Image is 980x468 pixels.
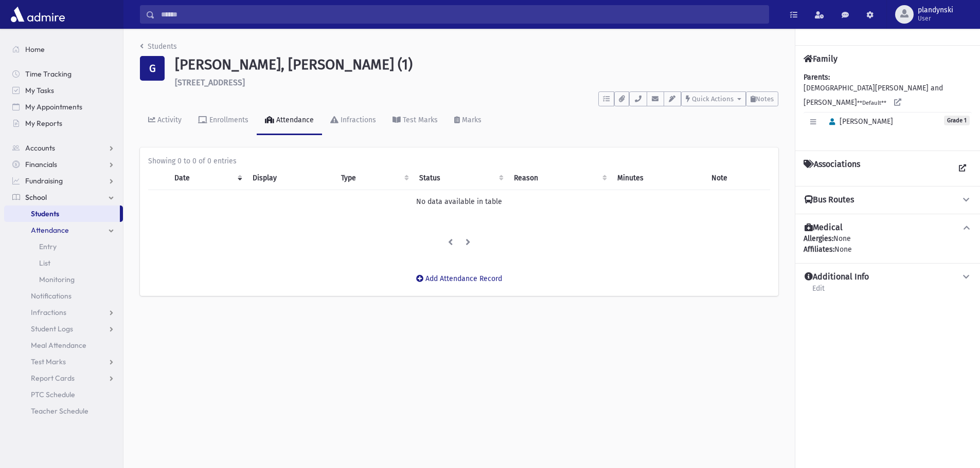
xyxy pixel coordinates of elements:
span: plandynski [918,6,953,14]
a: Attendance [257,106,322,135]
span: Entry [39,242,57,251]
span: Home [25,45,45,54]
a: Financials [4,156,123,173]
span: Test Marks [31,357,66,366]
span: [PERSON_NAME] [825,117,893,126]
span: Notes [756,95,774,103]
th: Note [705,166,770,190]
button: Medical [804,222,972,233]
button: Quick Actions [681,91,746,106]
a: Time Tracking [4,66,123,82]
a: Infractions [322,106,384,135]
a: Student Logs [4,321,123,337]
span: User [918,14,953,23]
button: Bus Routes [804,195,972,205]
h4: Bus Routes [805,195,854,205]
div: Enrollments [207,116,248,124]
img: AdmirePro [8,4,67,25]
a: Test Marks [384,106,446,135]
div: [DEMOGRAPHIC_DATA][PERSON_NAME] and [PERSON_NAME] [804,72,972,142]
a: Test Marks [4,353,123,370]
nav: breadcrumb [140,41,177,56]
button: Notes [746,91,778,106]
a: Entry [4,238,123,255]
a: Students [4,205,120,222]
button: Add Attendance Record [409,269,509,288]
span: Student Logs [31,324,73,333]
button: Additional Info [804,272,972,283]
a: List [4,255,123,271]
h1: [PERSON_NAME], [PERSON_NAME] (1) [175,56,778,73]
a: Notifications [4,288,123,304]
a: My Tasks [4,82,123,99]
h4: Additional Info [805,272,869,283]
td: No data available in table [148,190,770,213]
th: Display [246,166,335,190]
a: Fundraising [4,173,123,189]
span: Meal Attendance [31,341,86,350]
span: Quick Actions [692,95,734,103]
span: Grade 1 [944,116,970,125]
div: Marks [460,116,482,124]
span: Teacher Schedule [31,406,88,416]
a: Activity [140,106,190,135]
a: Meal Attendance [4,337,123,353]
div: Infractions [338,116,376,124]
div: G [140,56,165,81]
th: Type: activate to sort column ascending [335,166,414,190]
div: None [804,244,972,255]
span: Monitoring [39,275,75,284]
a: PTC Schedule [4,386,123,403]
a: My Appointments [4,99,123,115]
span: School [25,193,47,202]
span: Time Tracking [25,69,72,79]
span: Students [31,209,59,218]
input: Search [155,5,769,24]
span: Attendance [31,226,69,235]
div: Attendance [274,116,314,124]
th: Minutes [611,166,705,190]
div: None [804,233,972,255]
a: School [4,189,123,205]
span: PTC Schedule [31,390,75,399]
span: Notifications [31,291,72,301]
span: Accounts [25,143,55,153]
div: Activity [155,116,182,124]
span: Infractions [31,308,66,317]
th: Date: activate to sort column ascending [168,166,246,190]
b: Parents: [804,73,830,82]
span: List [39,258,50,268]
a: Enrollments [190,106,257,135]
span: Fundraising [25,176,63,185]
span: My Appointments [25,102,82,111]
h6: [STREET_ADDRESS] [175,78,778,87]
span: Financials [25,160,57,169]
h4: Family [804,54,838,64]
a: Accounts [4,140,123,156]
a: Students [140,42,177,51]
a: Marks [446,106,490,135]
a: Home [4,41,123,58]
a: View all Associations [953,159,972,178]
th: Status: activate to sort column ascending [413,166,507,190]
span: My Tasks [25,86,54,95]
span: Report Cards [31,373,75,383]
b: Affiliates: [804,245,834,254]
a: Edit [812,283,825,301]
div: Showing 0 to 0 of 0 entries [148,156,770,166]
a: Report Cards [4,370,123,386]
a: Monitoring [4,271,123,288]
a: Teacher Schedule [4,403,123,419]
h4: Associations [804,159,860,178]
a: My Reports [4,115,123,132]
a: Attendance [4,222,123,238]
b: Allergies: [804,234,833,243]
span: My Reports [25,119,62,128]
h4: Medical [805,222,843,233]
a: Infractions [4,304,123,321]
div: Test Marks [401,116,438,124]
th: Reason: activate to sort column ascending [508,166,611,190]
